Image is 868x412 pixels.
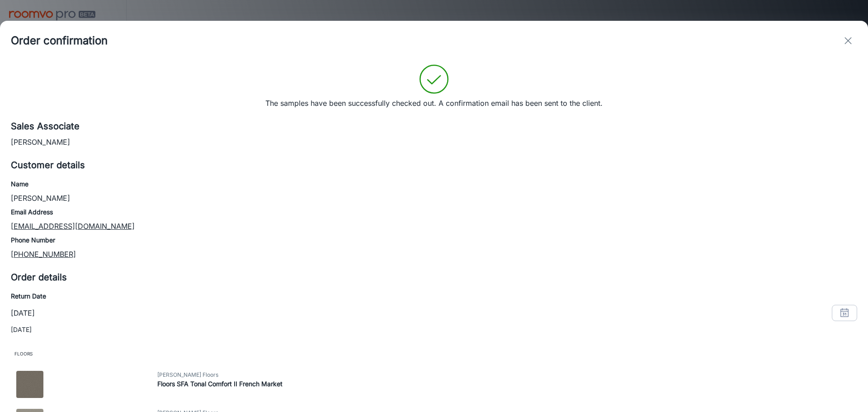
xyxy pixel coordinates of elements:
[11,250,76,259] a: [PHONE_NUMBER]
[11,207,857,217] h6: Email Address
[11,270,857,284] h5: Order details
[11,158,857,172] h5: Customer details
[11,222,135,231] a: [EMAIL_ADDRESS][DOMAIN_NAME]
[11,137,857,147] p: [PERSON_NAME]
[11,325,857,335] p: [DATE]
[265,98,603,109] p: The samples have been successfully checked out. A confirmation email has been sent to the client.
[11,235,857,245] h6: Phone Number
[839,32,857,50] button: exit
[11,291,857,301] h6: Return Date
[157,371,859,379] span: [PERSON_NAME] Floors
[11,179,857,189] h6: Name
[11,119,857,133] h5: Sales Associate
[11,193,857,204] p: [PERSON_NAME]
[11,346,857,362] span: Floors
[157,379,859,389] h6: Floors SFA Tonal Comfort II French Market
[16,371,43,398] img: Floors SFA Tonal Comfort II French Market
[11,308,35,318] p: [DATE]
[11,33,108,49] h4: Order confirmation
